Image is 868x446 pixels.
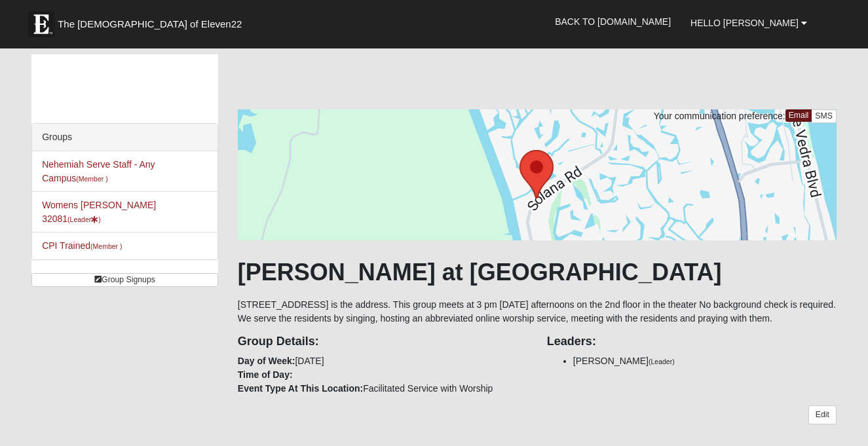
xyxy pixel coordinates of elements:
[785,109,812,122] a: Email
[649,358,675,365] small: (Leader)
[238,356,295,366] strong: Day of Week:
[811,109,837,123] a: SMS
[42,159,155,183] a: Nehemiah Serve Staff - Any Campus(Member )
[42,200,156,224] a: Womens [PERSON_NAME] 32081(Leader)
[238,383,363,394] strong: Event Type At This Location:
[654,111,785,121] span: Your communication preference:
[28,11,54,37] img: Eleven22 logo
[808,405,837,424] a: Edit
[545,5,681,38] a: Back to [DOMAIN_NAME]
[42,240,122,251] a: CPI Trained(Member )
[690,18,799,28] span: Hello [PERSON_NAME]
[58,18,242,31] span: The [DEMOGRAPHIC_DATA] of Eleven22
[31,273,218,287] a: Group Signups
[238,258,837,286] h1: [PERSON_NAME] at [GEOGRAPHIC_DATA]
[76,175,107,183] small: (Member )
[238,335,527,349] h4: Group Details:
[67,215,101,223] small: (Leader )
[90,242,122,250] small: (Member )
[681,7,817,39] a: Hello [PERSON_NAME]
[228,325,537,396] div: [DATE] Facilitated Service with Worship
[22,5,284,37] a: The [DEMOGRAPHIC_DATA] of Eleven22
[32,124,217,151] div: Groups
[547,335,837,349] h4: Leaders:
[573,354,837,368] li: [PERSON_NAME]
[238,369,293,380] strong: Time of Day:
